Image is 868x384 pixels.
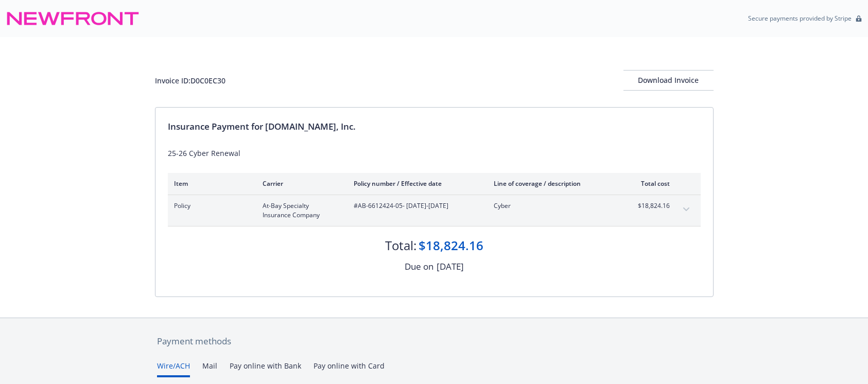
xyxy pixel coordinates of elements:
[678,201,695,218] button: expand content
[263,201,337,220] span: At-Bay Specialty Insurance Company
[230,360,301,377] button: Pay online with Bank
[168,195,701,226] div: PolicyAt-Bay Specialty Insurance Company#AB-6612424-05- [DATE]-[DATE]Cyber$18,824.16expand content
[174,201,246,211] span: Policy
[494,201,615,211] span: Cyber
[748,14,852,23] p: Secure payments provided by Stripe
[354,179,477,188] div: Policy number / Effective date
[354,201,477,211] span: #AB-6612424-05 - [DATE]-[DATE]
[623,71,714,90] div: Download Invoice
[202,360,217,377] button: Mail
[174,179,246,188] div: Item
[157,335,711,348] div: Payment methods
[385,237,416,254] div: Total:
[631,179,670,188] div: Total cost
[263,179,337,188] div: Carrier
[623,70,714,91] button: Download Invoice
[419,237,483,254] div: $18,824.16
[155,75,225,86] div: Invoice ID: D0C0EC30
[168,148,701,159] div: 25-26 Cyber Renewal
[437,260,464,273] div: [DATE]
[405,260,433,273] div: Due on
[314,360,385,377] button: Pay online with Card
[631,201,670,211] span: $18,824.16
[168,120,701,133] div: Insurance Payment for [DOMAIN_NAME], Inc.
[157,360,190,377] button: Wire/ACH
[494,179,615,188] div: Line of coverage / description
